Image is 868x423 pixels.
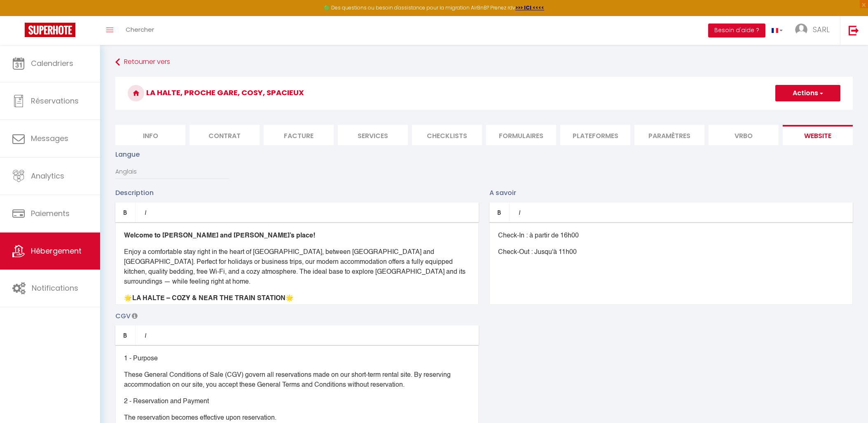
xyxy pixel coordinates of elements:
[264,125,334,145] li: Facture
[124,233,315,239] strong: Welcome to [PERSON_NAME] and [PERSON_NAME]’s place!
[124,247,470,287] p: Enjoy a comfortable stay right in the heart of [GEOGRAPHIC_DATA], between [GEOGRAPHIC_DATA] and [...
[515,4,544,11] a: >>> ICI <<<<
[126,25,154,34] span: Chercher
[486,125,556,145] li: Formulaires
[190,125,260,145] li: Contrat
[338,125,408,145] li: Services
[795,23,807,36] img: ...
[115,149,140,160] label: Langue
[124,397,470,407] p: 2 - Reservation and Payment
[115,202,136,222] a: Bold
[849,25,859,35] img: logout
[124,294,470,313] p: 🌟 🌟 ★ [GEOGRAPHIC_DATA] ★ Free Wi-Fi (Fiber) ★ Sleeps 4 ★ Self Check-in ★
[560,125,630,145] li: Plateformes
[498,247,844,257] p: Check-Out : Jusqu'à 11h00
[489,202,510,222] a: Bold
[813,24,830,35] span: SARL
[119,16,160,45] a: Chercher
[789,16,840,45] a: ... SARL
[489,188,853,198] p: A savoir
[124,413,470,423] p: The reservation becomes effective upon reservation.
[31,133,68,143] span: Messages
[510,202,529,222] a: Italic
[136,202,155,222] a: Italic
[32,283,78,293] span: Notifications
[115,77,853,110] h3: La Halte, Proche gare, Cosy, Spacieux
[115,325,136,345] a: Bold
[31,96,79,106] span: Réservations
[783,125,853,145] li: website
[132,295,285,302] strong: LA HALTE – COZY & NEAR THE TRAIN STATION
[708,23,765,38] button: Besoin d'aide ?
[124,370,470,390] p: These General Conditions of Sale (CGV) govern all reservations made on our short-term rental site...
[634,125,704,145] li: Paramètres
[489,222,853,305] div: ​
[31,58,73,68] span: Calendriers
[115,125,185,145] li: Info
[115,222,479,305] div: ​
[31,208,70,219] span: Paiements
[115,188,479,198] p: Description
[412,125,482,145] li: Checklists
[124,354,470,364] p: 1 - Purpose
[115,311,479,321] p: CGV
[709,125,779,145] li: Vrbo
[25,23,75,37] img: Super Booking
[136,325,155,345] a: Italic
[31,246,82,256] span: Hébergement
[115,55,853,70] a: Retourner vers
[31,171,64,181] span: Analytics
[498,231,844,241] p: Check-In : à partir de 16h00
[775,85,840,101] button: Actions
